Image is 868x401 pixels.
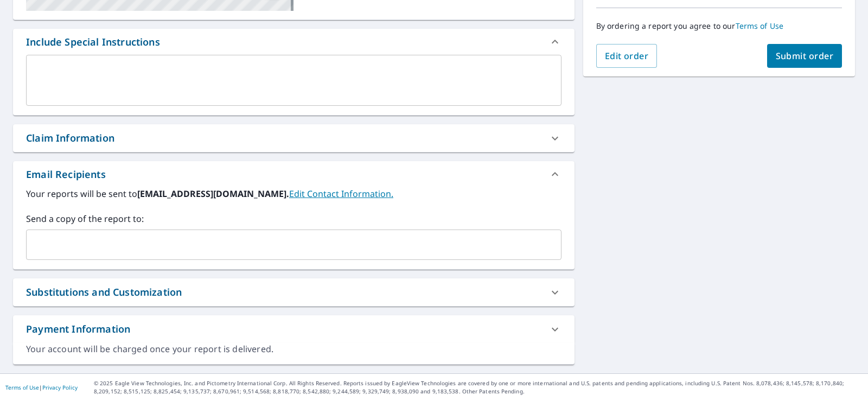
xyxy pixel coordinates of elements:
[605,50,649,62] span: Edit order
[13,315,575,343] div: Payment Information
[596,21,842,31] p: By ordering a report you agree to our
[776,50,834,62] span: Submit order
[5,384,39,391] a: Terms of Use
[42,384,78,391] a: Privacy Policy
[26,322,130,336] div: Payment Information
[26,212,561,225] label: Send a copy of the report to:
[26,35,160,49] div: Include Special Instructions
[289,188,393,200] a: EditContactInfo
[5,384,78,391] p: |
[26,131,114,145] div: Claim Information
[767,44,843,68] button: Submit order
[736,21,784,31] a: Terms of Use
[137,188,289,200] b: [EMAIL_ADDRESS][DOMAIN_NAME].
[596,44,658,68] button: Edit order
[26,343,561,355] div: Your account will be charged once your report is delivered.
[13,29,575,55] div: Include Special Instructions
[26,285,182,300] div: Substitutions and Customization
[26,187,561,200] label: Your reports will be sent to
[13,278,575,306] div: Substitutions and Customization
[13,161,575,187] div: Email Recipients
[13,124,575,152] div: Claim Information
[94,379,863,396] p: © 2025 Eagle View Technologies, Inc. and Pictometry International Corp. All Rights Reserved. Repo...
[26,167,106,182] div: Email Recipients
